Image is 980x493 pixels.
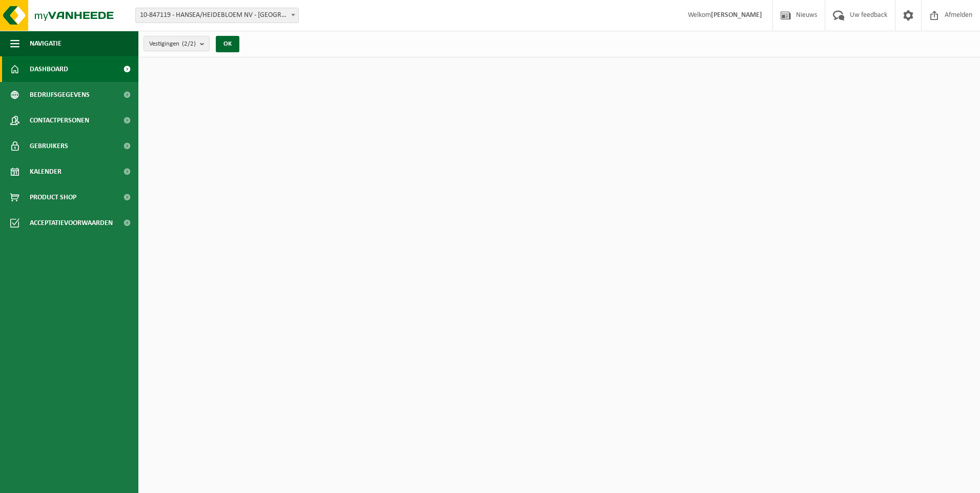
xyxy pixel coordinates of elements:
span: Contactpersonen [30,108,89,133]
span: Vestigingen [149,36,196,52]
span: Navigatie [30,31,62,56]
button: Vestigingen(2/2) [144,36,210,51]
span: Acceptatievoorwaarden [30,210,113,236]
strong: [PERSON_NAME] [711,11,762,19]
span: Product Shop [30,184,76,210]
span: Gebruikers [30,133,68,159]
span: Kalender [30,159,62,184]
count: (2/2) [182,40,196,47]
button: OK [216,36,239,52]
span: 10-847119 - HANSEA/HEIDEBLOEM NV - LANAKEN [136,8,298,23]
span: Bedrijfsgegevens [30,82,90,108]
span: Dashboard [30,56,68,82]
span: 10-847119 - HANSEA/HEIDEBLOEM NV - LANAKEN [135,8,299,23]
